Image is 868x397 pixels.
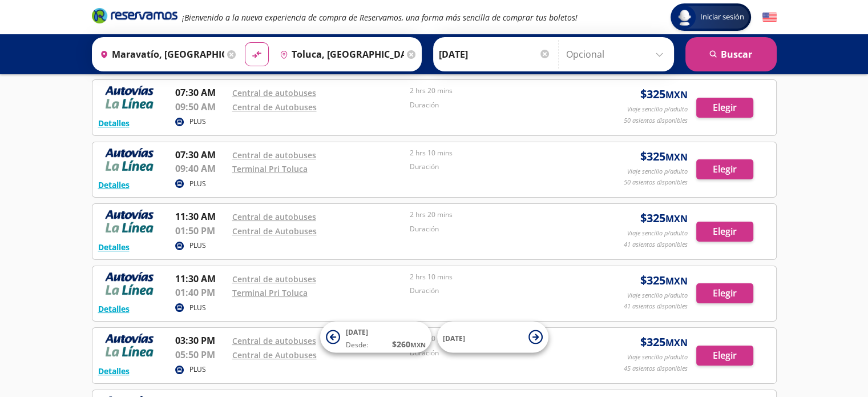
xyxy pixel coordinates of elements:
[627,167,688,177] p: Viaje sencillo p/adulto
[410,340,426,349] small: MXN
[624,116,688,126] p: 50 asientos disponibles
[627,352,688,362] p: Viaje sencillo p/adulto
[410,148,582,158] p: 2 hrs 10 mins
[98,272,161,295] img: RESERVAMOS
[95,40,224,69] input: Buscar Origen
[346,340,368,350] span: Desde:
[98,148,161,171] img: RESERVAMOS
[175,286,227,299] p: 01:40 PM
[189,240,206,251] p: PLUS
[92,7,177,24] i: Brand Logo
[98,365,130,377] button: Detalles
[232,226,317,236] a: Central de Autobuses
[182,12,578,23] em: ¡Bienvenido a la nueva experiencia de compra de Reservamos, una forma más sencilla de comprar tus...
[665,275,688,287] small: MXN
[189,179,206,189] p: PLUS
[175,162,227,175] p: 09:40 AM
[665,151,688,163] small: MXN
[410,224,582,234] p: Duración
[175,100,227,114] p: 09:50 AM
[627,228,688,238] p: Viaje sencillo p/adulto
[627,291,688,300] p: Viaje sencillo p/adulto
[189,117,206,127] p: PLUS
[189,303,206,313] p: PLUS
[439,40,551,69] input: Elegir Fecha
[410,162,582,172] p: Duración
[696,11,749,23] span: Iniciar sesión
[665,89,688,101] small: MXN
[762,10,777,25] button: English
[175,334,227,347] p: 03:30 PM
[232,350,317,360] a: Central de Autobuses
[640,210,688,227] span: $ 325
[232,163,308,174] a: Terminal Pri Toluca
[624,240,688,250] p: 41 asientos disponibles
[696,283,753,303] button: Elegir
[566,40,668,69] input: Opcional
[98,303,130,315] button: Detalles
[232,102,317,113] a: Central de Autobuses
[624,178,688,187] p: 50 asientos disponibles
[624,302,688,311] p: 41 asientos disponibles
[92,7,177,27] a: Brand Logo
[175,272,227,286] p: 11:30 AM
[275,40,404,69] input: Buscar Destino
[640,86,688,103] span: $ 325
[640,148,688,165] span: $ 325
[410,272,582,282] p: 2 hrs 10 mins
[665,212,688,225] small: MXN
[410,348,582,358] p: Duración
[175,86,227,99] p: 07:30 AM
[443,333,465,343] span: [DATE]
[232,87,316,98] a: Central de autobuses
[98,179,130,191] button: Detalles
[189,364,206,375] p: PLUS
[98,117,130,129] button: Detalles
[175,348,227,362] p: 05:50 PM
[640,334,688,351] span: $ 325
[175,224,227,238] p: 01:50 PM
[175,210,227,223] p: 11:30 AM
[232,335,316,346] a: Central de autobuses
[696,346,753,366] button: Elegir
[98,210,161,232] img: RESERVAMOS
[696,222,753,242] button: Elegir
[437,322,548,353] button: [DATE]
[98,334,161,356] img: RESERVAMOS
[665,336,688,349] small: MXN
[410,100,582,110] p: Duración
[346,327,368,337] span: [DATE]
[410,286,582,296] p: Duración
[640,272,688,289] span: $ 325
[410,210,582,220] p: 2 hrs 20 mins
[232,287,308,298] a: Terminal Pri Toluca
[175,148,227,162] p: 07:30 AM
[410,86,582,96] p: 2 hrs 20 mins
[232,150,316,161] a: Central de autobuses
[98,241,130,253] button: Detalles
[696,159,753,179] button: Elegir
[98,86,161,109] img: RESERVAMOS
[624,364,688,374] p: 45 asientos disponibles
[232,211,316,222] a: Central de autobuses
[627,105,688,114] p: Viaje sencillo p/adulto
[232,274,316,284] a: Central de autobuses
[685,37,777,71] button: Buscar
[320,322,431,353] button: [DATE]Desde:$260MXN
[696,98,753,118] button: Elegir
[392,338,426,350] span: $ 260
